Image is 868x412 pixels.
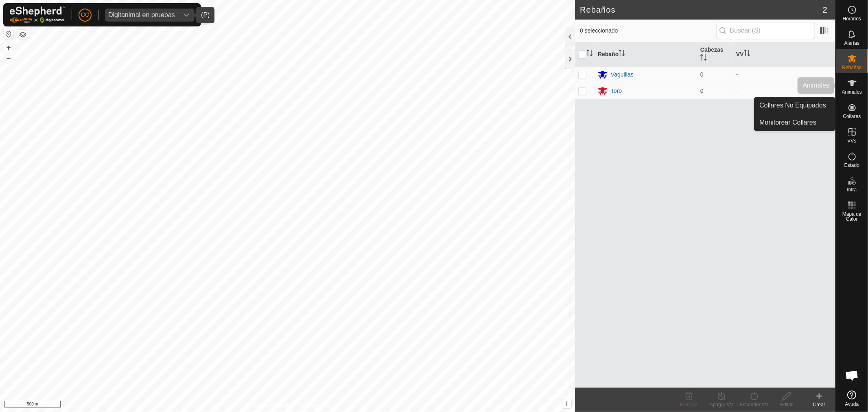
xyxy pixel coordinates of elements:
[847,187,857,192] span: Infra
[562,399,571,408] button: i
[700,55,707,62] p-sorticon: Activar para ordenar
[759,118,816,127] span: Monitorear Collares
[842,65,861,70] span: Rebaños
[843,114,861,119] span: Collares
[10,7,65,23] img: Logo Gallagher
[843,16,861,21] span: Horarios
[842,90,862,94] span: Animales
[803,401,835,408] div: Crear
[611,70,634,79] div: Vaquillas
[4,29,13,39] button: Restablecer Mapa
[717,22,815,39] input: Buscar (S)
[302,401,330,409] a: Contáctenos
[754,97,835,114] a: Collares No Equipados
[738,401,770,408] div: Encender VV
[733,42,835,67] th: VV
[580,5,823,15] h2: Rebaños
[838,212,866,221] span: Mapa de Calor
[580,26,717,35] span: 0 seleccionado
[18,30,28,39] button: Capas del Mapa
[700,71,704,78] span: 0
[754,114,835,131] a: Monitorear Collares
[700,88,704,94] span: 0
[759,101,826,110] span: Collares No Equipados
[245,401,292,409] a: Política de Privacidad
[586,51,593,57] p-sorticon: Activar para ordenar
[105,9,178,22] span: Digitanimal en pruebas
[770,401,803,408] div: Editar
[844,41,859,46] span: Alertas
[595,42,697,67] th: Rebaño
[733,66,835,83] td: -
[844,163,859,168] span: Estado
[680,402,697,408] span: Eliminar
[178,9,195,22] div: dropdown trigger
[108,12,175,18] div: Digitanimal en pruebas
[566,400,568,407] span: i
[4,43,13,53] button: +
[611,87,622,95] div: Toro
[847,138,856,143] span: VVs
[705,401,738,408] div: Apagar VV
[840,363,864,388] a: Chat abierto
[836,387,868,410] a: Ayuda
[733,83,835,99] td: -
[697,42,733,67] th: Cabezas
[823,4,827,16] span: 2
[744,51,750,57] p-sorticon: Activar para ordenar
[619,51,625,57] p-sorticon: Activar para ordenar
[81,11,89,19] span: CC
[845,402,859,407] span: Ayuda
[4,53,13,63] button: –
